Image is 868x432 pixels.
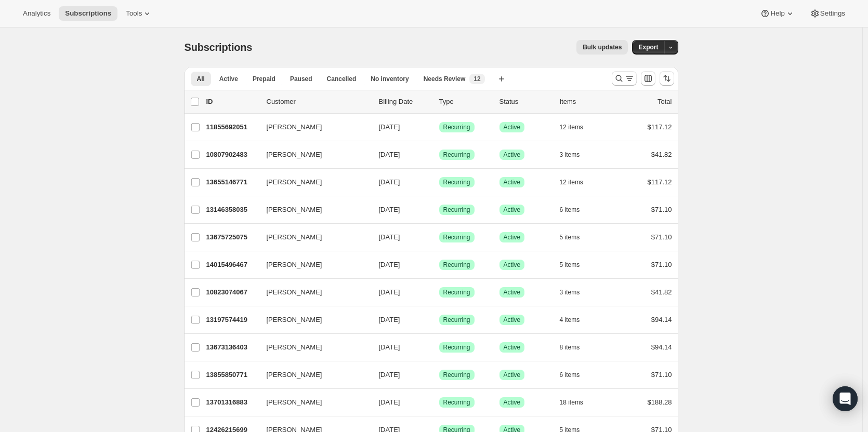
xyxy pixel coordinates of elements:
[651,151,672,158] span: $41.82
[379,151,400,158] span: [DATE]
[206,260,258,270] p: 14015496467
[23,9,50,18] span: Analytics
[267,177,322,187] span: [PERSON_NAME]
[260,174,364,191] button: [PERSON_NAME]
[560,203,591,217] button: 6 items
[504,398,521,407] span: Active
[560,395,595,410] button: 18 items
[267,260,322,270] span: [PERSON_NAME]
[206,97,672,107] div: IDCustomerBilling DateTypeStatusItemsTotal
[371,75,409,83] span: No inventory
[651,206,672,213] span: $71.10
[206,147,672,162] div: 10807902483[PERSON_NAME][DATE]SuccessRecurringSuccessActive3 items$41.82
[206,232,258,242] p: 13675725075
[504,233,521,241] span: Active
[206,340,672,355] div: 13673136403[PERSON_NAME][DATE]SuccessRecurringSuccessActive8 items$94.14
[443,206,470,214] span: Recurring
[260,284,364,301] button: [PERSON_NAME]
[206,120,672,134] div: 11855692051[PERSON_NAME][DATE]SuccessRecurringSuccessActive12 items$117.12
[206,205,258,215] p: 13146358035
[206,258,672,272] div: 14015496467[PERSON_NAME][DATE]SuccessRecurringSuccessActive5 items$71.10
[260,201,364,218] button: [PERSON_NAME]
[560,316,580,324] span: 4 items
[206,203,672,217] div: 13146358035[PERSON_NAME][DATE]SuccessRecurringSuccessActive6 items$71.10
[641,71,655,86] button: Customize table column order and visibility
[443,123,470,131] span: Recurring
[65,9,111,18] span: Subscriptions
[290,75,312,83] span: Paused
[260,146,364,163] button: [PERSON_NAME]
[651,316,672,323] span: $94.14
[260,229,364,246] button: [PERSON_NAME]
[206,150,258,160] p: 10807902483
[443,316,470,324] span: Recurring
[260,339,364,356] button: [PERSON_NAME]
[560,398,583,407] span: 18 items
[504,178,521,186] span: Active
[267,205,322,215] span: [PERSON_NAME]
[206,287,258,298] p: 10823074067
[560,233,580,241] span: 5 items
[804,6,851,21] button: Settings
[206,122,258,132] p: 11855692051
[560,371,580,379] span: 6 items
[126,9,142,18] span: Tools
[260,256,364,273] button: [PERSON_NAME]
[632,40,664,55] button: Export
[833,386,858,411] div: Open Intercom Messenger
[206,342,258,353] p: 13673136403
[443,288,470,296] span: Recurring
[267,150,322,160] span: [PERSON_NAME]
[576,40,628,55] button: Bulk updates
[560,343,580,352] span: 8 items
[499,97,551,107] p: Status
[560,123,583,131] span: 12 items
[260,394,364,411] button: [PERSON_NAME]
[260,119,364,136] button: [PERSON_NAME]
[443,261,470,269] span: Recurring
[560,151,580,159] span: 3 items
[17,6,57,21] button: Analytics
[443,398,470,407] span: Recurring
[504,123,521,131] span: Active
[379,206,400,213] span: [DATE]
[560,230,591,245] button: 5 items
[439,97,491,107] div: Type
[379,343,400,351] span: [DATE]
[504,371,521,379] span: Active
[379,261,400,268] span: [DATE]
[206,177,258,187] p: 13655146771
[474,75,480,83] span: 12
[504,288,521,296] span: Active
[206,313,672,327] div: 13197574419[PERSON_NAME][DATE]SuccessRecurringSuccessActive4 items$94.14
[504,261,521,269] span: Active
[379,398,400,406] span: [DATE]
[648,123,672,131] span: $117.12
[504,316,521,324] span: Active
[443,343,470,352] span: Recurring
[560,368,591,382] button: 6 items
[560,258,591,272] button: 5 items
[206,370,258,380] p: 13855850771
[651,233,672,241] span: $71.10
[260,312,364,328] button: [PERSON_NAME]
[770,9,784,18] span: Help
[206,285,672,300] div: 10823074067[PERSON_NAME][DATE]SuccessRecurringSuccessActive3 items$41.82
[560,147,591,162] button: 3 items
[651,343,672,351] span: $94.14
[657,97,672,107] p: Total
[206,230,672,245] div: 13675725075[PERSON_NAME][DATE]SuccessRecurringSuccessActive5 items$71.10
[648,178,672,186] span: $117.12
[638,43,658,51] span: Export
[820,9,845,18] span: Settings
[197,75,205,83] span: All
[253,75,275,83] span: Prepaid
[267,370,322,380] span: [PERSON_NAME]
[379,178,400,186] span: [DATE]
[560,175,595,190] button: 12 items
[560,120,595,134] button: 12 items
[754,6,801,21] button: Help
[267,287,322,298] span: [PERSON_NAME]
[648,398,672,406] span: $188.28
[206,315,258,325] p: 13197574419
